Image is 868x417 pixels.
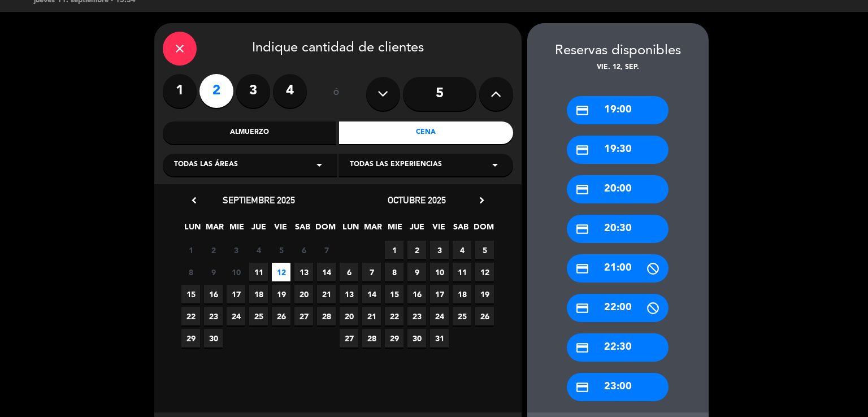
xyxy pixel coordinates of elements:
span: 22 [181,307,200,325]
span: 9 [204,263,223,281]
span: 20 [294,285,313,303]
span: 27 [294,307,313,325]
i: arrow_drop_down [488,158,502,172]
i: close [173,42,186,55]
span: 10 [227,263,245,281]
span: 24 [227,307,245,325]
span: 31 [430,329,449,347]
div: Reservas disponibles [527,40,709,62]
span: 30 [407,329,426,347]
span: 29 [385,329,403,347]
i: chevron_right [476,194,488,206]
div: 22:00 [567,294,669,322]
span: 26 [272,307,290,325]
span: 22 [385,307,403,325]
span: 7 [317,241,336,259]
span: JUE [249,220,268,239]
span: 5 [272,241,290,259]
div: 19:30 [567,136,669,164]
span: 15 [385,285,403,303]
div: 21:00 [567,254,669,283]
div: vie. 12, sep. [527,62,709,73]
span: 8 [181,263,200,281]
span: 18 [453,285,471,303]
span: 20 [340,307,358,325]
i: credit_card [575,262,589,276]
span: Todas las experiencias [350,159,442,171]
span: LUN [341,220,360,239]
span: 14 [362,285,381,303]
div: 20:30 [567,215,669,243]
span: 21 [317,285,336,303]
span: 23 [204,307,223,325]
span: 12 [475,263,494,281]
span: 25 [453,307,471,325]
span: 19 [272,285,290,303]
span: octubre 2025 [388,194,446,206]
div: Almuerzo [163,121,337,144]
span: 4 [453,241,471,259]
span: 9 [407,263,426,281]
span: 2 [204,241,223,259]
span: MIE [385,220,404,239]
div: Indique cantidad de clientes [163,32,513,66]
span: Todas las áreas [174,159,238,171]
label: 1 [163,74,197,108]
span: 27 [340,329,358,347]
span: 26 [475,307,494,325]
i: chevron_left [188,194,200,206]
span: 17 [227,285,245,303]
i: credit_card [575,103,589,118]
span: 6 [294,241,313,259]
span: septiembre 2025 [223,194,295,206]
span: 1 [181,241,200,259]
span: 13 [294,263,313,281]
span: 6 [340,263,358,281]
span: VIE [429,220,448,239]
span: 11 [453,263,471,281]
i: arrow_drop_down [313,158,326,172]
span: 1 [385,241,403,259]
span: JUE [407,220,426,239]
span: 4 [249,241,268,259]
label: 2 [199,74,233,108]
span: 16 [407,285,426,303]
span: 12 [272,263,290,281]
div: 22:30 [567,333,669,362]
label: 3 [236,74,270,108]
span: 3 [227,241,245,259]
span: 2 [407,241,426,259]
span: 16 [204,285,223,303]
span: 24 [430,307,449,325]
span: 28 [362,329,381,347]
label: 4 [273,74,307,108]
span: 8 [385,263,403,281]
span: MAR [363,220,382,239]
span: 25 [249,307,268,325]
span: 15 [181,285,200,303]
div: 23:00 [567,373,669,401]
span: 28 [317,307,336,325]
span: DOM [315,220,334,239]
i: credit_card [575,380,589,394]
span: 5 [475,241,494,259]
span: SAB [452,220,470,239]
div: 19:00 [567,96,669,124]
span: VIE [271,220,290,239]
i: credit_card [575,222,589,236]
span: 19 [475,285,494,303]
span: 29 [181,329,200,347]
span: MIE [227,220,246,239]
div: Cena [339,121,513,144]
span: 21 [362,307,381,325]
i: credit_card [575,143,589,157]
span: 14 [317,263,336,281]
span: 7 [362,263,381,281]
span: MAR [205,220,224,239]
span: 23 [407,307,426,325]
span: 30 [204,329,223,347]
i: credit_card [575,341,589,355]
span: 11 [249,263,268,281]
i: credit_card [575,301,589,315]
span: LUN [183,220,202,239]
